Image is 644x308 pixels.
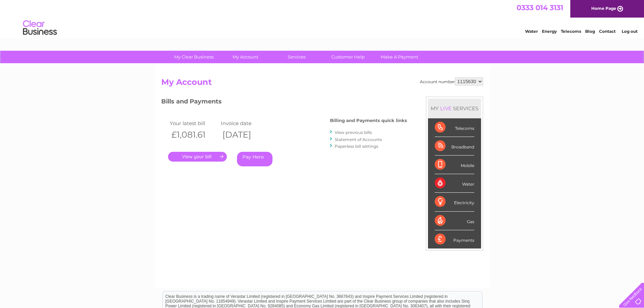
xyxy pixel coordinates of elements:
[166,51,222,63] a: My Clear Business
[435,156,474,174] div: Mobile
[622,29,638,34] a: Log out
[599,29,616,34] a: Contact
[161,77,483,90] h2: My Account
[161,97,407,109] h3: Bills and Payments
[168,128,219,142] th: £1,081.61
[335,144,378,149] a: Paperless bill settings
[517,3,563,12] a: 0333 014 3131
[168,152,227,162] a: .
[585,29,595,34] a: Blog
[435,174,474,193] div: Water
[435,118,474,137] div: Telecoms
[372,51,427,63] a: Make A Payment
[561,29,581,34] a: Telecoms
[335,130,372,135] a: View previous bills
[435,137,474,156] div: Broadband
[217,51,273,63] a: My Account
[23,18,57,38] img: logo.png
[420,77,483,86] div: Account number
[237,152,272,166] a: Pay Here
[525,29,538,34] a: Water
[219,128,270,142] th: [DATE]
[168,119,219,128] td: Your latest bill
[542,29,557,34] a: Energy
[435,230,474,248] div: Payments
[435,193,474,211] div: Electricity
[428,99,481,118] div: MY SERVICES
[269,51,325,63] a: Services
[219,119,270,128] td: Invoice date
[439,105,453,112] div: LIVE
[320,51,376,63] a: Customer Help
[163,4,482,33] div: Clear Business is a trading name of Verastar Limited (registered in [GEOGRAPHIC_DATA] No. 3667643...
[435,212,474,230] div: Gas
[330,118,407,123] h4: Billing and Payments quick links
[335,137,382,142] a: Statement of Accounts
